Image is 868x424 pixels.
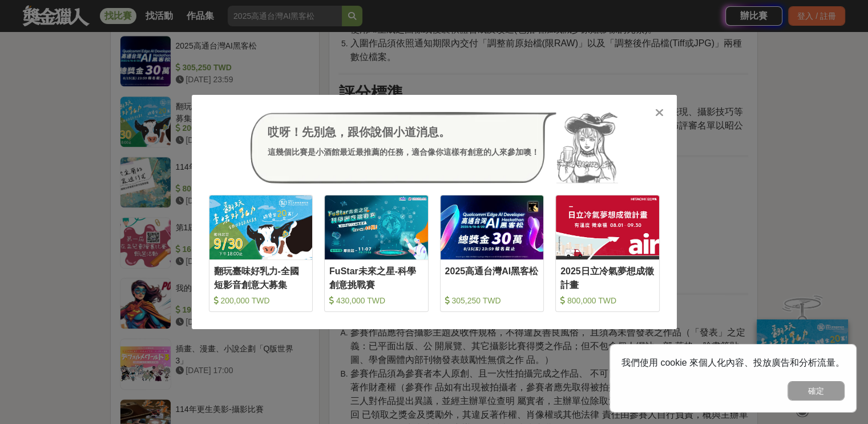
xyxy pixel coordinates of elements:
img: Cover Image [556,195,659,259]
div: 哎呀！先別急，跟你說個小道消息。 [268,123,539,141]
div: 200,000 TWD [214,295,308,306]
div: 2025日立冷氣夢想成徵計畫 [560,265,655,290]
div: 305,250 TWD [445,295,539,306]
div: 這幾個比賽是小酒館最近最推薦的任務，適合像你這樣有創意的人來參加噢！ [268,146,539,158]
img: Avatar [556,112,618,184]
div: 2025高通台灣AI黑客松 [445,265,539,290]
button: 確定 [788,381,845,401]
div: 800,000 TWD [560,295,655,306]
div: 430,000 TWD [329,295,423,306]
a: Cover Image2025高通台灣AI黑客松 305,250 TWD [440,195,544,312]
img: Cover Image [325,195,428,259]
div: 翻玩臺味好乳力-全國短影音創意大募集 [214,265,308,290]
a: Cover Image2025日立冷氣夢想成徵計畫 800,000 TWD [555,195,660,312]
a: Cover ImageFuStar未來之星-科學創意挑戰賽 430,000 TWD [324,195,429,312]
img: Cover Image [209,195,313,259]
div: FuStar未來之星-科學創意挑戰賽 [329,265,423,290]
span: 我們使用 cookie 來個人化內容、投放廣告和分析流量。 [621,358,845,367]
a: Cover Image翻玩臺味好乳力-全國短影音創意大募集 200,000 TWD [209,195,313,312]
img: Cover Image [441,195,544,259]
